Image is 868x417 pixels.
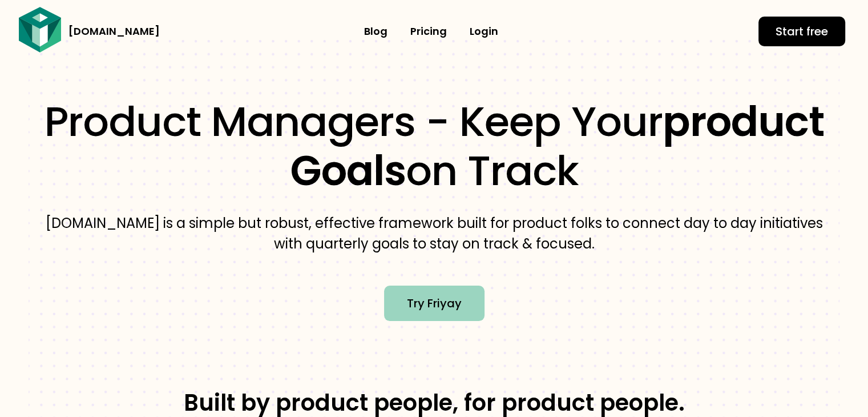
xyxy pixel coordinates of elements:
h1: Product managers - Keep your on track [29,97,839,196]
p: [DOMAIN_NAME] is a simple but robust, effective framework built for product folks to connect day ... [29,213,839,254]
a: Blog [353,18,399,45]
nav: Menu [217,18,645,45]
span: Try Friyay [407,294,462,312]
a: Pricing​ [399,18,458,45]
span: Start free [776,22,828,41]
a: Try Friyay [384,286,485,321]
a: Login [458,18,510,45]
h3: Built by product people, for product people. [75,388,794,417]
a: Start free [758,17,845,46]
a: [DOMAIN_NAME] [68,24,160,38]
b: product goals [290,93,824,199]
